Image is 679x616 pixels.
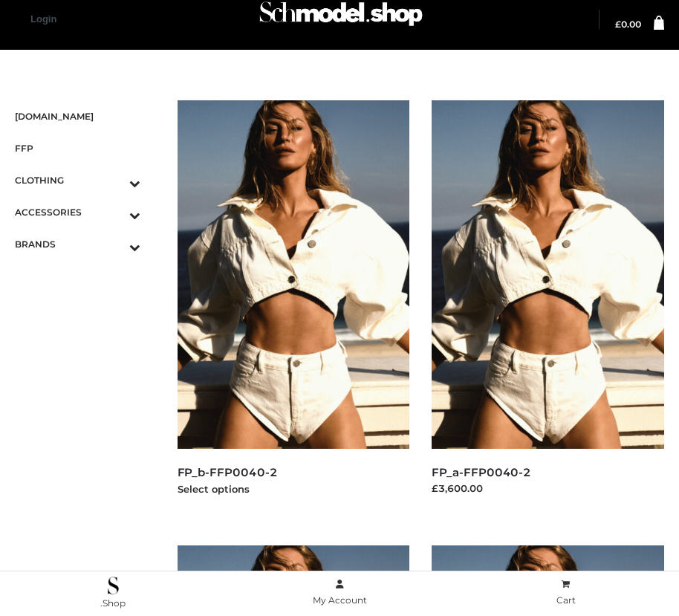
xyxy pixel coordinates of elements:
span: FFP [15,140,140,157]
span: .Shop [100,597,126,609]
a: FFP [15,132,140,164]
a: FP_b-FFP0040-2 [178,465,278,479]
a: BRANDSToggle Submenu [15,228,140,260]
a: My Account [227,576,453,609]
bdi: 0.00 [615,19,641,30]
img: .Shop [108,577,119,594]
span: CLOTHING [15,172,140,189]
a: Cart [452,576,679,609]
span: Cart [556,594,576,606]
button: Toggle Submenu [88,164,140,196]
span: My Account [313,594,367,606]
a: FP_a-FFP0040-2 [432,465,531,479]
a: Login [30,13,56,25]
a: Select options [178,483,250,495]
div: £3,600.00 [432,481,664,496]
span: [DOMAIN_NAME] [15,108,140,125]
button: Toggle Submenu [88,228,140,260]
a: CLOTHINGToggle Submenu [15,164,140,196]
a: ACCESSORIESToggle Submenu [15,196,140,228]
a: £0.00 [615,20,641,29]
span: BRANDS [15,236,140,253]
a: [DOMAIN_NAME] [15,100,140,132]
button: Toggle Submenu [88,196,140,228]
span: ACCESSORIES [15,204,140,221]
span: £ [615,19,621,30]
